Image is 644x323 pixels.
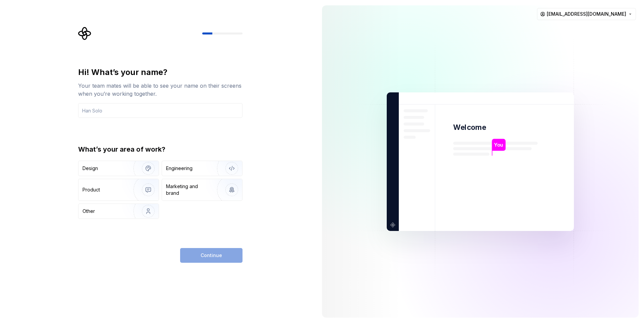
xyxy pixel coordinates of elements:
[78,103,243,118] input: Han Solo
[83,208,95,215] div: Other
[166,165,193,172] div: Engineering
[78,82,243,98] div: Your team mates will be able to see your name on their screens when you’re working together.
[83,186,100,193] div: Product
[453,123,486,132] p: Welcome
[494,141,503,148] p: You
[547,11,626,17] span: [EMAIL_ADDRESS][DOMAIN_NAME]
[78,145,243,154] div: What’s your area of work?
[166,183,211,196] div: Marketing and brand
[78,67,243,78] div: Hi! What’s your name?
[78,27,92,40] svg: Supernova Logo
[83,165,98,172] div: Design
[537,8,636,20] button: [EMAIL_ADDRESS][DOMAIN_NAME]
